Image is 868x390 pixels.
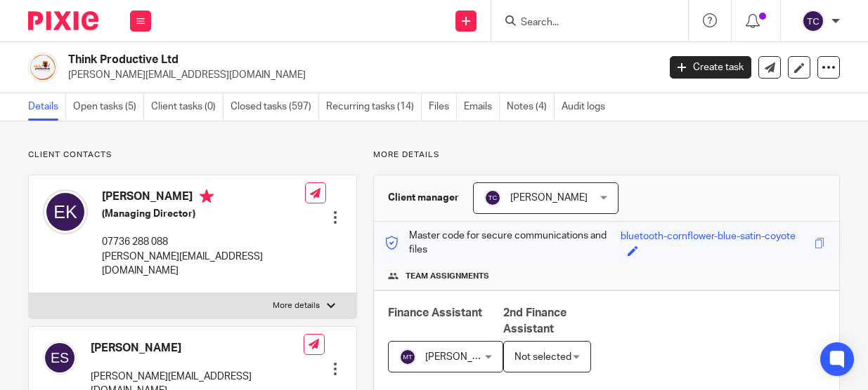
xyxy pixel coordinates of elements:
div: bluetooth-cornflower-blue-satin-coyote [621,229,796,246]
h4: [PERSON_NAME] [102,189,305,207]
input: Search [519,17,646,29]
p: [PERSON_NAME][EMAIL_ADDRESS][DOMAIN_NAME] [68,68,649,82]
h4: [PERSON_NAME] [91,341,304,356]
img: logo.png [28,53,58,82]
h5: (Managing Director) [102,207,305,221]
h3: Client manager [388,191,459,205]
p: Client contacts [28,149,357,161]
span: Team assignments [406,271,489,282]
span: 2nd Finance Assistant [503,307,566,335]
img: svg%3E [484,189,501,206]
span: [PERSON_NAME] [510,193,588,203]
i: Primary [200,189,214,203]
img: svg%3E [802,10,824,32]
p: Master code for secure communications and files [384,229,621,257]
a: Client tasks (0) [151,93,224,121]
img: svg%3E [43,341,77,375]
a: Open tasks (5) [73,93,144,121]
a: Recurring tasks (14) [326,93,422,121]
a: Notes (4) [507,93,555,121]
p: 07736 288 088 [102,235,305,249]
p: More details [373,149,840,161]
a: Details [28,93,66,121]
a: Emails [464,93,500,121]
h2: Think Productive Ltd [68,53,533,67]
a: Closed tasks (597) [231,93,319,121]
span: [PERSON_NAME] [425,352,503,362]
a: Create task [670,56,751,79]
a: Files [429,93,457,121]
p: More details [273,300,320,311]
img: svg%3E [43,189,88,234]
img: svg%3E [399,349,416,365]
p: [PERSON_NAME][EMAIL_ADDRESS][DOMAIN_NAME] [102,250,305,278]
a: Audit logs [562,93,612,121]
img: Pixie [28,11,98,30]
span: Finance Assistant [388,307,482,318]
span: Not selected [514,352,571,362]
